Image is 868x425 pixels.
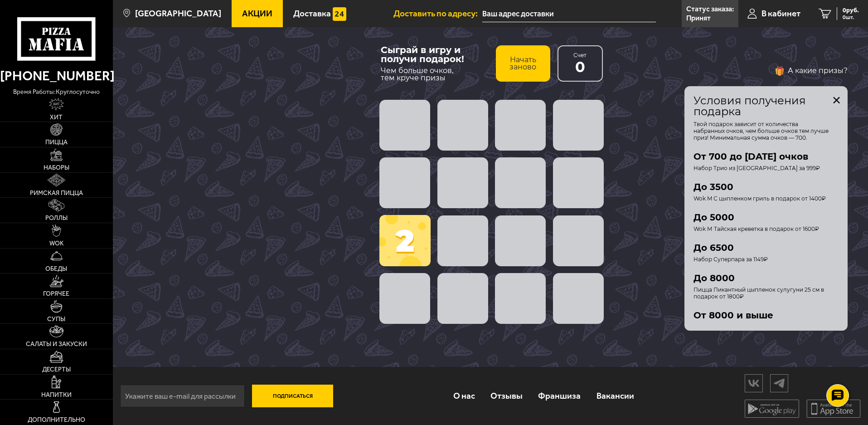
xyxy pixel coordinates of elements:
span: От 8000 и выше [693,311,829,320]
a: О нас [445,381,482,410]
img: 15daf4d41897b9f0e9f617042186c801.svg [333,7,346,21]
span: В кабинет [761,9,800,18]
span: 0 шт. [843,15,859,20]
span: До 6500 [693,243,829,252]
span: Дополнительно [28,417,85,423]
span: Условия получения подарка [693,95,829,117]
span: До 8000 [693,274,829,283]
img: vk [745,375,762,391]
span: Wok М Тайская креветка в подарок от 1600₽ [693,225,829,232]
span: Хит [50,114,63,121]
span: 0 [575,60,585,74]
span: Доставить по адресу: [393,9,482,18]
span: Чем больше очков, тем круче призы [381,67,489,82]
span: Роллы [45,215,68,221]
span: Wok M С цыпленком гриль в подарок от 1400₽ [693,195,829,202]
div: Сыграй в игру и получи подарок!Чем больше очков,тем круче призыНачать зановоСчет02А какие призы?з... [113,27,868,367]
p: Статус заказа: [686,5,734,13]
span: Салаты и закуски [26,341,87,347]
button: А какие призы? [774,64,848,78]
a: Вакансии [589,381,642,410]
span: Горячее [43,291,69,297]
span: Набор Суперпара за 1149₽ [693,256,829,263]
button: Подписаться [252,385,334,407]
span: Обеды [45,266,67,272]
p: Принят [686,15,711,22]
a: Франшиза [530,381,588,410]
button: закрыть [833,97,840,104]
span: Счет [573,53,587,58]
input: Ваш адрес доставки [482,5,656,22]
button: Начать заново [496,45,550,82]
span: До 3500 [693,182,829,191]
span: Римская пицца [30,190,83,196]
span: Десерты [42,366,71,373]
span: Набор Трио из [GEOGRAPHIC_DATA] за 999₽ [693,165,829,171]
span: Пицца Пикантный цыпленок сулугуни 25 см в подарок от 1800₽ [693,286,829,300]
span: 0 руб. [843,7,859,14]
span: От 700 до [DATE] очков [693,152,829,161]
span: Наборы [44,165,69,171]
input: Укажите ваш e-mail для рассылки [120,385,245,407]
img: tg [771,375,788,391]
span: До 5000 [693,213,829,222]
span: Твой подарок зависит от количества набранных очков, чем больше очков тем лучше приз! Минимальная ... [693,121,829,141]
span: Супы [47,316,65,322]
span: Доставка [293,9,331,18]
span: Пицца [45,139,68,146]
div: Сыграй в игру и получи подарок! [381,45,489,64]
span: улица Лёни Голикова, 13, подъезд 1 [482,5,656,22]
span: WOK [49,240,63,247]
a: Отзывы [483,381,530,410]
span: Напитки [41,392,72,398]
span: [GEOGRAPHIC_DATA] [135,9,221,18]
span: Акции [242,9,272,18]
